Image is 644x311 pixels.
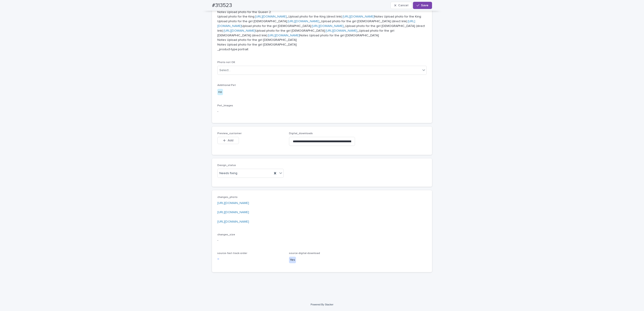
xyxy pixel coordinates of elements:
[311,303,333,306] a: Powered By Stacker
[398,4,408,7] span: Cancel
[413,2,432,9] button: Save
[217,132,242,135] span: Preview_customer
[289,132,313,135] span: Digital_downloads
[312,24,344,28] a: [URL][DOMAIN_NAME]
[217,61,235,64] span: Photo not OK
[212,2,232,9] h2: #313523
[217,84,236,87] span: Additional Pet
[217,233,235,236] span: changes_size
[421,4,428,7] span: Save
[217,220,249,223] a: [URL][DOMAIN_NAME]
[217,211,249,214] a: [URL][DOMAIN_NAME]
[217,104,233,107] span: Pet_Images
[217,164,236,167] span: Design_status
[217,201,249,205] a: [URL][DOMAIN_NAME]
[217,252,247,255] span: source-fast-track-order
[228,139,233,142] span: Add
[326,29,357,32] a: [URL][DOMAIN_NAME]
[217,89,223,95] div: no
[289,252,320,255] span: source-digital-download
[217,137,239,144] button: Add
[217,238,427,243] p: -
[224,29,255,32] a: [URL][DOMAIN_NAME]
[268,34,300,37] a: [URL][DOMAIN_NAME]
[289,257,296,263] div: Yes
[217,109,427,114] p: -
[343,15,374,18] a: [URL][DOMAIN_NAME]
[255,15,287,18] a: [URL][DOMAIN_NAME]
[219,68,231,73] div: Select...
[219,171,237,176] span: Needs fixing
[288,20,319,23] a: [URL][DOMAIN_NAME]
[390,2,412,9] button: Cancel
[217,196,238,199] span: changes_photo
[217,0,427,52] p: Upload photo for the Queen 1: _Upload photo for the Queen 1 (direct link): Upload photo for the Q...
